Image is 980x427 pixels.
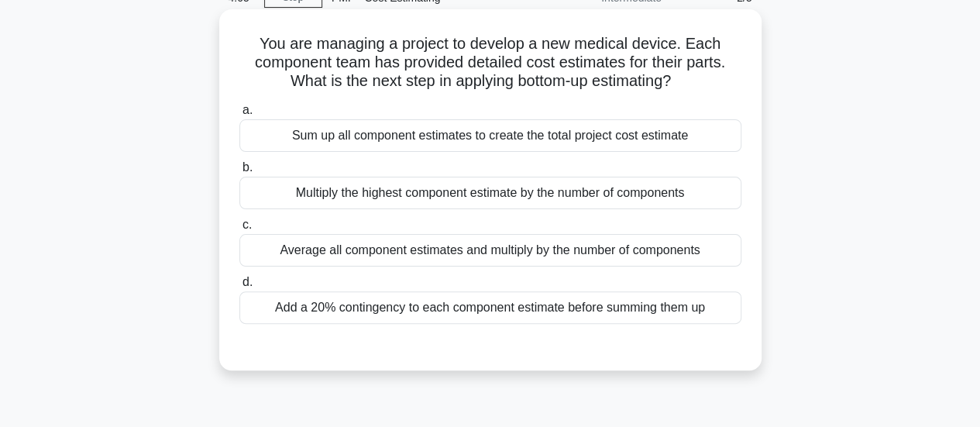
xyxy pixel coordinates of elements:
span: d. [242,275,253,288]
div: Multiply the highest component estimate by the number of components [239,177,741,209]
span: a. [242,103,253,116]
div: Add a 20% contingency to each component estimate before summing them up [239,291,741,324]
span: c. [242,218,252,231]
h5: You are managing a project to develop a new medical device. Each component team has provided deta... [238,34,743,91]
span: b. [242,160,253,174]
div: Sum up all component estimates to create the total project cost estimate [239,119,741,152]
div: Average all component estimates and multiply by the number of components [239,234,741,267]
